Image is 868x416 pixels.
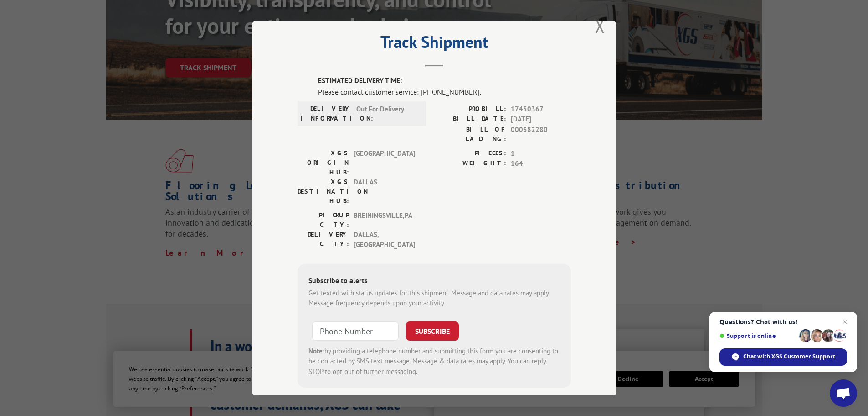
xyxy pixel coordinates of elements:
[354,177,415,205] span: DALLAS
[354,148,415,177] span: [GEOGRAPHIC_DATA]
[434,114,506,125] label: BILL DATE:
[308,346,560,377] div: by providing a telephone number and submitting this form you are consenting to be contacted by SM...
[354,210,415,229] span: BREININGSVILLE , PA
[511,114,571,125] span: [DATE]
[511,124,571,143] span: 000582280
[719,332,796,339] span: Support is online
[298,177,349,205] label: XGS DESTINATION HUB:
[719,348,847,366] div: Chat with XGS Customer Support
[356,104,418,123] span: Out For Delivery
[434,158,506,169] label: WEIGHT:
[511,148,571,158] span: 1
[308,346,324,355] strong: Note:
[298,210,349,229] label: PICKUP CITY:
[511,104,571,114] span: 17450367
[434,148,506,158] label: PIECES:
[830,379,857,407] div: Open chat
[434,124,506,143] label: BILL OF LADING:
[318,76,571,86] label: ESTIMATED DELIVERY TIME:
[312,321,399,340] input: Phone Number
[298,229,349,250] label: DELIVERY CITY:
[511,158,571,169] span: 164
[719,318,847,326] span: Questions? Chat with us!
[434,104,506,114] label: PROBILL:
[354,229,415,250] span: DALLAS , [GEOGRAPHIC_DATA]
[300,104,352,123] label: DELIVERY INFORMATION:
[298,148,349,177] label: XGS ORIGIN HUB:
[743,353,835,361] span: Chat with XGS Customer Support
[298,36,571,53] h2: Track Shipment
[406,321,459,340] button: SUBSCRIBE
[308,274,560,288] div: Subscribe to alerts
[839,316,850,327] span: Close chat
[308,288,560,308] div: Get texted with status updates for this shipment. Message and data rates may apply. Message frequ...
[318,86,571,97] div: Please contact customer service: [PHONE_NUMBER].
[595,14,605,38] button: Close modal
